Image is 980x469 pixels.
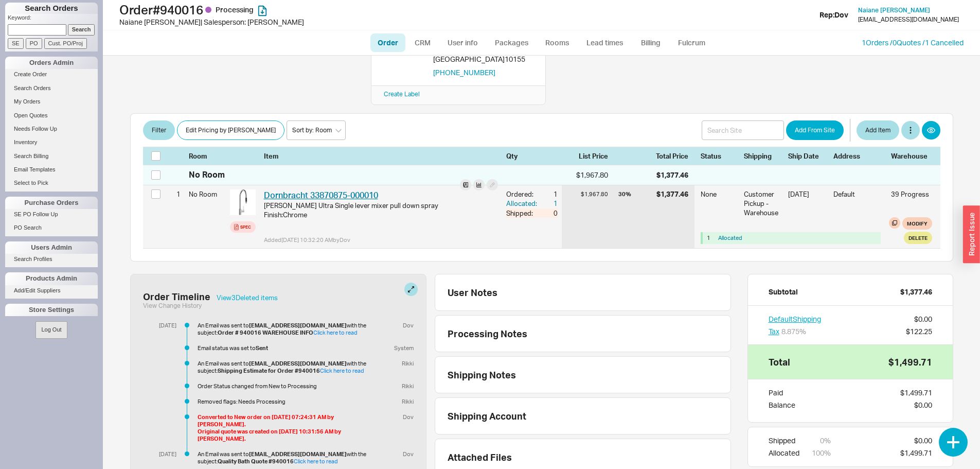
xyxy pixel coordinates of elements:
[448,369,726,380] div: Shipping Notes
[198,360,368,374] div: An Email was sent to with the subject:
[701,189,738,218] div: None
[769,436,799,446] div: Shipped
[151,450,176,458] div: [DATE]
[862,38,964,47] a: 1Orders /0Quotes /1 Cancelled
[189,151,226,161] div: Room
[5,254,98,265] a: Search Profiles
[198,450,368,465] div: An Email was sent to with the subject:
[539,199,558,208] div: 1
[579,33,631,52] a: Lead times
[865,124,890,136] span: Add Item
[152,124,166,136] span: Filter
[264,201,498,210] div: [PERSON_NAME] Ultra Single lever mixer pull down spray
[506,189,539,199] div: Ordered:
[198,398,368,405] div: Removed flags: Needs Processing
[217,294,278,301] button: View3Deleted items
[707,234,714,242] div: 1
[488,33,536,52] a: Packages
[858,7,930,14] a: Naiane [PERSON_NAME]
[264,151,502,161] div: Item
[240,223,251,231] div: Spec
[900,448,932,458] div: $1,499.71
[320,367,364,374] a: Click here to read
[294,458,338,465] a: Click here to read
[218,329,313,336] b: Order # 940016 WAREHOUSE INFO
[249,360,347,367] b: [EMAIL_ADDRESS][DOMAIN_NAME]
[539,189,558,199] div: 1
[249,450,347,458] b: [EMAIL_ADDRESS][DOMAIN_NAME]
[370,33,405,52] a: Order
[26,38,42,49] input: PO
[891,151,932,161] div: Warehouse
[5,197,98,209] div: Purchase Orders
[390,344,414,352] div: System
[14,126,57,132] span: Needs Follow Up
[8,14,98,24] p: Keyword:
[8,38,24,49] input: SE
[5,57,98,69] div: Orders Admin
[914,436,932,446] div: $0.00
[506,199,539,208] div: Allocated:
[198,428,368,442] div: Original quote was created on [DATE] 10:31:56 AM by [PERSON_NAME].
[189,185,226,203] div: No Room
[539,209,558,218] div: 0
[833,189,885,218] div: Default
[744,189,782,218] div: Customer Pickup - Warehouse
[5,110,98,121] a: Open Quotes
[35,321,67,338] button: Log Out
[769,400,795,410] div: Balance
[218,367,320,374] b: Shipping Estimate for Order #940016
[702,120,784,140] input: Search Site
[313,329,358,336] a: Click here to read
[448,287,726,298] div: User Notes
[264,190,378,200] a: Dornbracht 33870875-000010
[143,302,202,309] button: View Change History
[433,68,495,77] button: [PHONE_NUMBER]
[786,120,844,140] button: Add From Site
[5,137,98,148] a: Inventory
[769,388,795,398] div: Paid
[5,3,98,14] h1: Search Orders
[904,232,932,244] button: Delete
[399,322,414,329] div: Dov
[399,413,414,421] div: Dov
[908,234,928,242] span: Delete
[833,151,885,161] div: Address
[769,448,799,458] div: Allocated
[562,189,608,199] div: $1,967.80
[264,210,498,219] div: Finish : Chrome
[718,234,742,242] button: Allocated
[5,285,98,296] a: Add/Edit Suppliers
[448,328,718,339] div: Processing Notes
[506,199,558,208] button: Allocated:1
[230,189,256,215] img: 33870875-000010_hu65sn
[562,170,608,180] div: $1,967.80
[656,189,688,199] div: $1,377.46
[5,83,98,94] a: Search Orders
[230,221,256,233] a: Spec
[914,400,932,410] div: $0.00
[218,458,294,465] b: Quality Bath Quote #940016
[5,124,98,134] a: Needs Follow Up
[448,451,512,463] div: Attached Files
[788,189,827,218] div: [DATE]
[858,6,930,14] span: Naiane [PERSON_NAME]
[5,222,98,233] a: PO Search
[538,33,577,52] a: Rooms
[398,383,414,390] div: Rikki
[914,314,932,324] div: $0.00
[440,33,486,52] a: User info
[256,344,268,352] b: Sent
[398,360,414,367] div: Rikki
[186,124,276,136] span: Edit Pricing by [PERSON_NAME]
[68,24,95,35] input: Search
[744,151,782,161] div: Shipping
[216,5,254,14] span: Processing
[656,151,694,161] div: Total Price
[44,38,87,49] input: Cust. PO/Proj
[399,450,414,458] div: Dov
[900,388,932,398] div: $1,499.71
[143,120,175,140] button: Filter
[5,164,98,175] a: Email Templates
[857,120,899,140] button: Add Item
